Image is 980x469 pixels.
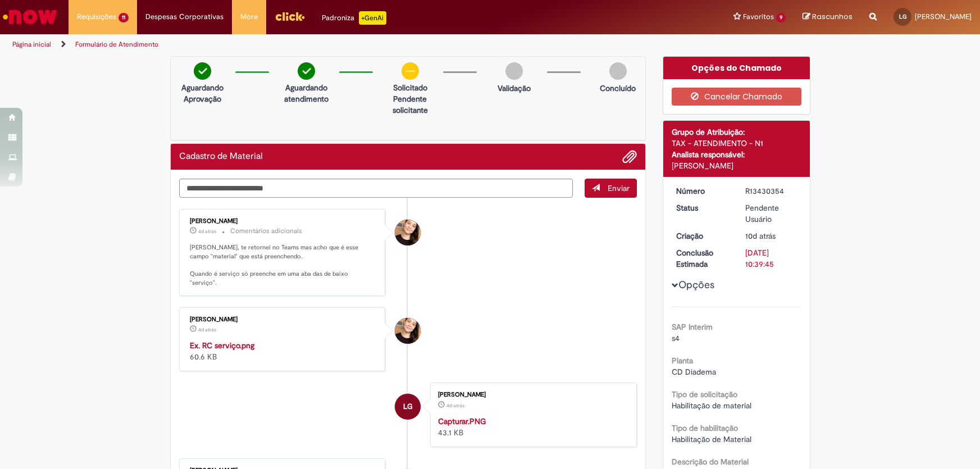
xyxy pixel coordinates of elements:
[395,394,421,420] div: Laura Santos Ordonhe Goncales
[383,93,437,116] p: Pendente solicitante
[745,185,797,197] div: R13430354
[609,62,627,80] img: img-circle-grey.png
[745,230,797,242] div: 19/08/2025 18:20:09
[672,367,716,377] span: CD Diadema
[198,326,216,333] time: 26/08/2025 08:14:18
[672,457,749,467] b: Descrição do Material
[75,40,158,49] a: Formulário de Atendimento
[179,179,573,198] textarea: Digite sua mensagem aqui...
[745,231,776,241] time: 19/08/2025 18:20:09
[322,11,386,25] div: Padroniza
[438,416,486,426] a: Capturar.PNG
[298,62,315,80] img: check-circle-green.png
[446,402,464,409] time: 25/08/2025 17:08:03
[668,202,737,213] dt: Status
[77,11,116,22] span: Requisições
[672,434,751,444] span: Habilitação de Material
[395,318,421,344] div: Sabrina De Vasconcelos
[402,62,419,80] img: circle-minus.png
[403,393,413,420] span: LG
[672,160,801,171] div: [PERSON_NAME]
[622,149,637,164] button: Adicionar anexos
[190,243,377,288] p: [PERSON_NAME], te retornei no Teams mas acho que é esse campo "material" que está preenchendo. Qu...
[145,11,224,22] span: Despesas Corporativas
[672,149,801,160] div: Analista responsável:
[194,62,211,80] img: check-circle-green.png
[672,389,737,399] b: Tipo de solicitação
[776,13,786,22] span: 9
[505,62,523,80] img: img-circle-grey.png
[915,12,972,21] span: [PERSON_NAME]
[600,83,636,94] p: Concluído
[672,322,713,332] b: SAP Interim
[190,340,254,350] a: Ex. RC serviço.png
[672,138,801,149] div: TAX - ATENDIMENTO - N1
[745,202,797,225] div: Pendente Usuário
[190,316,377,323] div: [PERSON_NAME]
[446,402,464,409] span: 4d atrás
[899,13,906,20] span: LG
[395,220,421,245] div: Sabrina De Vasconcelos
[812,11,853,22] span: Rascunhos
[230,226,302,236] small: Comentários adicionais
[745,247,797,270] div: [DATE] 10:39:45
[803,12,853,22] a: Rascunhos
[668,185,737,197] dt: Número
[198,326,216,333] span: 4d atrás
[240,11,258,22] span: More
[668,230,737,242] dt: Criação
[672,333,680,343] span: s4
[438,391,625,398] div: [PERSON_NAME]
[275,8,305,25] img: click_logo_yellow_360x200.png
[438,416,625,438] div: 43.1 KB
[175,82,230,104] p: Aguardando Aprovação
[190,340,377,362] div: 60.6 KB
[179,152,263,162] h2: Cadastro de Material Histórico de tíquete
[12,40,51,49] a: Página inicial
[198,228,216,235] time: 26/08/2025 08:14:40
[608,183,630,193] span: Enviar
[190,218,377,225] div: [PERSON_NAME]
[383,82,437,93] p: Solicitado
[745,231,776,241] span: 10d atrás
[672,423,738,433] b: Tipo de habilitação
[279,82,334,104] p: Aguardando atendimento
[672,126,801,138] div: Grupo de Atribuição:
[663,57,810,79] div: Opções do Chamado
[743,11,774,22] span: Favoritos
[672,88,801,106] button: Cancelar Chamado
[672,356,693,366] b: Planta
[198,228,216,235] span: 4d atrás
[668,247,737,270] dt: Conclusão Estimada
[672,400,751,411] span: Habilitação de material
[498,83,531,94] p: Validação
[1,6,59,28] img: ServiceNow
[118,13,129,22] span: 11
[585,179,637,198] button: Enviar
[8,34,645,55] ul: Trilhas de página
[359,11,386,25] p: +GenAi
